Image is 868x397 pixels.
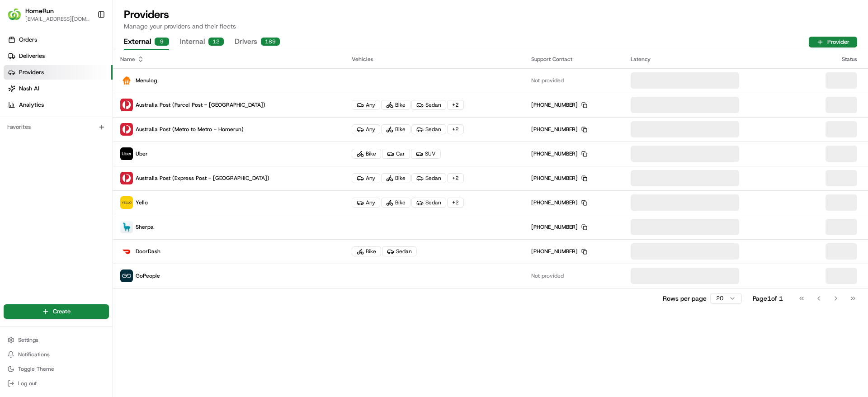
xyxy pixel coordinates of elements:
[352,173,380,183] div: Any
[261,38,280,46] div: 189
[352,100,380,110] div: Any
[124,22,857,31] p: Manage your providers and their fleets
[411,100,446,110] div: Sedan
[531,272,564,279] span: Not provided
[136,272,160,279] span: GoPeople
[411,149,441,159] div: SUV
[19,85,39,93] span: Nash AI
[180,34,224,50] button: Internal
[19,101,44,109] span: Analytics
[136,101,265,109] span: Australia Post (Parcel Post - [GEOGRAPHIC_DATA])
[136,175,269,182] span: Australia Post (Express Post - [GEOGRAPHIC_DATA])
[136,150,148,157] span: Uber
[531,101,587,109] div: [PHONE_NUMBER]
[136,223,154,231] span: Sherpa
[352,124,380,134] div: Any
[531,126,587,133] div: [PHONE_NUMBER]
[531,56,617,63] div: Support Contact
[447,124,464,134] div: + 2
[352,149,381,159] div: Bike
[381,198,410,208] div: Bike
[120,269,133,282] img: gopeople_logo.png
[381,100,410,110] div: Bike
[447,173,464,183] div: + 2
[382,246,417,256] div: Sedan
[447,198,464,208] div: + 2
[631,56,790,63] div: Latency
[120,74,133,87] img: justeat_logo.png
[18,336,38,344] span: Settings
[120,123,133,136] img: auspost_logo_v2.png
[18,351,50,358] span: Notifications
[120,147,133,160] img: uber-new-logo.jpeg
[447,100,464,110] div: + 2
[381,173,410,183] div: Bike
[411,124,446,134] div: Sedan
[136,77,157,84] span: Menulog
[208,38,224,46] div: 12
[531,77,564,84] span: Not provided
[4,49,113,63] a: Deliveries
[4,4,94,25] button: HomeRunHomeRun[EMAIL_ADDRESS][DOMAIN_NAME]
[120,245,133,258] img: doordash_logo_v2.png
[352,246,381,256] div: Bike
[531,223,587,231] div: [PHONE_NUMBER]
[235,34,280,50] button: Drivers
[352,198,380,208] div: Any
[809,37,857,47] button: Provider
[120,56,337,63] div: Name
[352,56,516,63] div: Vehicles
[7,7,22,22] img: HomeRun
[753,294,783,303] div: Page 1 of 1
[4,377,109,390] button: Log out
[18,365,54,373] span: Toggle Theme
[19,36,37,44] span: Orders
[25,15,90,23] button: [EMAIL_ADDRESS][DOMAIN_NAME]
[382,149,410,159] div: Car
[411,173,446,183] div: Sedan
[155,38,169,46] div: 9
[4,348,109,361] button: Notifications
[4,81,113,96] a: Nash AI
[531,175,587,182] div: [PHONE_NUMBER]
[4,98,113,112] a: Analytics
[120,221,133,233] img: sherpa_logo.png
[4,33,113,47] a: Orders
[136,248,160,255] span: DoorDash
[663,294,707,303] p: Rows per page
[120,196,133,209] img: yello.png
[120,172,133,184] img: auspost_logo_v2.png
[136,199,148,206] span: Yello
[25,6,54,15] button: HomeRun
[805,56,861,63] div: Status
[411,198,446,208] div: Sedan
[381,124,410,134] div: Bike
[136,126,244,133] span: Australia Post (Metro to Metro - Homerun)
[4,334,109,346] button: Settings
[124,34,169,50] button: External
[4,65,113,80] a: Providers
[124,7,857,22] h1: Providers
[53,307,71,316] span: Create
[531,150,587,157] div: [PHONE_NUMBER]
[4,304,109,319] button: Create
[531,248,587,255] div: [PHONE_NUMBER]
[531,199,587,206] div: [PHONE_NUMBER]
[4,363,109,375] button: Toggle Theme
[120,99,133,111] img: auspost_logo_v2.png
[19,68,44,76] span: Providers
[19,52,45,60] span: Deliveries
[18,380,37,387] span: Log out
[4,120,109,134] div: Favorites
